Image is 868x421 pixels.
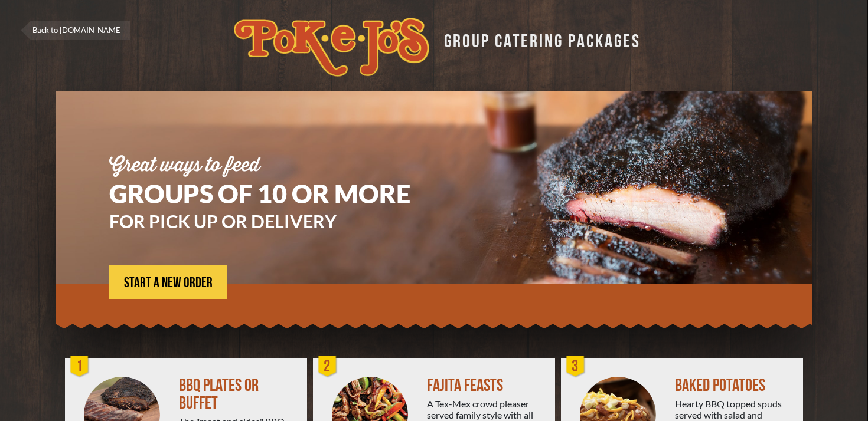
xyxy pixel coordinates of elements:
div: BAKED POTATOES [675,377,794,394]
a: START A NEW ORDER [109,265,227,299]
div: FAJITA FEASTS [427,377,546,394]
div: Great ways to feed [109,156,446,175]
h3: FOR PICK UP OR DELIVERY [109,212,446,230]
a: Back to [DOMAIN_NAME] [21,21,130,40]
div: 1 [68,355,92,379]
div: GROUP CATERING PACKAGES [435,27,641,50]
h1: GROUPS OF 10 OR MORE [109,181,446,206]
img: logo.svg [234,18,429,77]
div: 3 [564,355,588,379]
span: START A NEW ORDER [124,276,213,290]
div: BBQ PLATES OR BUFFET [179,377,298,412]
div: 2 [316,355,340,379]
